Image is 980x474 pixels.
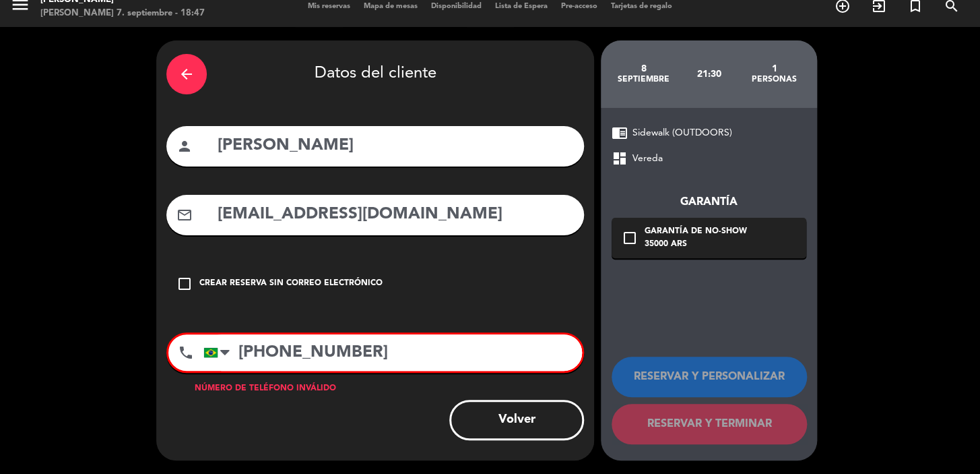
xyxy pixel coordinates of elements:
[216,132,574,160] input: Nombre del cliente
[554,3,604,10] span: Pre-acceso
[742,63,807,74] div: 1
[612,194,806,211] div: Garantía
[632,125,732,141] span: Sidewalk (OUTDOORS)
[611,63,676,74] div: 8
[612,357,807,397] button: RESERVAR Y PERSONALIZAR
[301,3,357,10] span: Mis reservas
[166,382,584,396] div: Número de teléfono inválido
[204,335,235,370] div: Brazil (Brasil): +55
[178,345,194,361] i: phone
[645,238,747,251] div: 35000 ARS
[645,225,747,239] div: Garantía de no-show
[199,277,383,291] div: Crear reserva sin correo electrónico
[176,138,193,154] i: person
[166,51,584,98] div: Datos del cliente
[604,3,679,10] span: Tarjetas de regalo
[424,3,488,10] span: Disponibilidad
[611,74,676,85] div: septiembre
[742,74,807,85] div: personas
[178,66,195,82] i: arrow_back
[176,207,193,223] i: mail_outline
[449,400,584,440] button: Volver
[612,404,807,444] button: RESERVAR Y TERMINAR
[612,125,628,141] span: chrome_reader_mode
[676,51,742,98] div: 21:30
[357,3,424,10] span: Mapa de mesas
[622,230,638,246] i: check_box_outline_blank
[632,151,663,167] span: Vereda
[40,7,205,20] div: [PERSON_NAME] 7. septiembre - 18:47
[216,201,574,229] input: Email del cliente
[488,3,554,10] span: Lista de Espera
[612,150,628,167] span: dashboard
[176,276,193,292] i: check_box_outline_blank
[203,334,582,371] input: Número de teléfono...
